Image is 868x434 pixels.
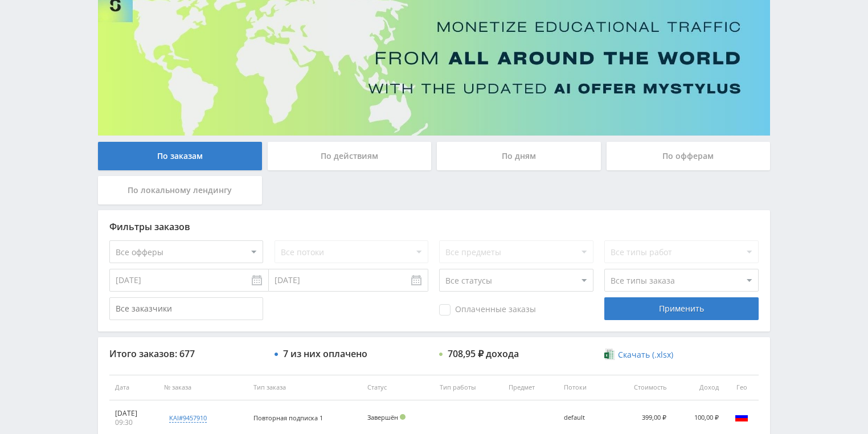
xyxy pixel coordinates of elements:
[253,413,323,422] span: Повторная подписка 1
[604,349,673,361] a: Скачать (.xlsx)
[558,375,608,400] th: Потоки
[608,375,672,400] th: Стоимость
[109,222,759,232] div: Фильтры заказов
[434,375,503,400] th: Тип работы
[115,409,153,418] div: [DATE]
[448,349,519,359] div: 708,95 ₽ дохода
[362,375,434,400] th: Статус
[283,349,367,359] div: 7 из них оплачено
[437,142,601,170] div: По дням
[109,297,263,320] input: Все заказчики
[503,375,558,400] th: Предмет
[248,375,362,400] th: Тип заказа
[724,375,759,400] th: Гео
[735,410,748,424] img: rus.png
[115,418,153,427] div: 09:30
[672,375,724,400] th: Доход
[604,297,758,320] div: Применить
[607,142,771,170] div: По офферам
[564,414,603,421] div: default
[169,413,207,423] div: kai#9457910
[367,413,398,421] span: Завершён
[109,349,263,359] div: Итого заказов: 677
[618,350,673,359] span: Скачать (.xlsx)
[400,414,406,420] span: Подтвержден
[604,349,614,360] img: xlsx
[109,375,158,400] th: Дата
[98,176,262,204] div: По локальному лендингу
[439,304,536,316] span: Оплаченные заказы
[158,375,247,400] th: № заказа
[98,142,262,170] div: По заказам
[268,142,432,170] div: По действиям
